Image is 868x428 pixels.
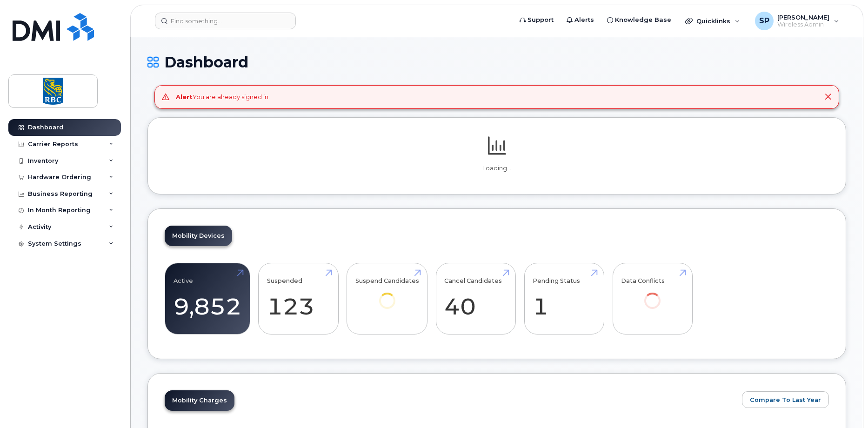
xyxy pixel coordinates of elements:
[621,268,684,321] a: Data Conflicts
[165,390,234,411] a: Mobility Charges
[165,226,232,246] a: Mobility Devices
[750,395,821,404] span: Compare To Last Year
[444,268,507,329] a: Cancel Candidates 40
[355,268,419,321] a: Suspend Candidates
[533,268,595,329] a: Pending Status 1
[176,93,193,100] strong: Alert
[267,268,330,329] a: Suspended 123
[174,268,241,329] a: Active 9,852
[176,93,270,101] div: You are already signed in.
[742,391,829,408] button: Compare To Last Year
[147,54,846,70] h1: Dashboard
[165,164,829,173] p: Loading...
